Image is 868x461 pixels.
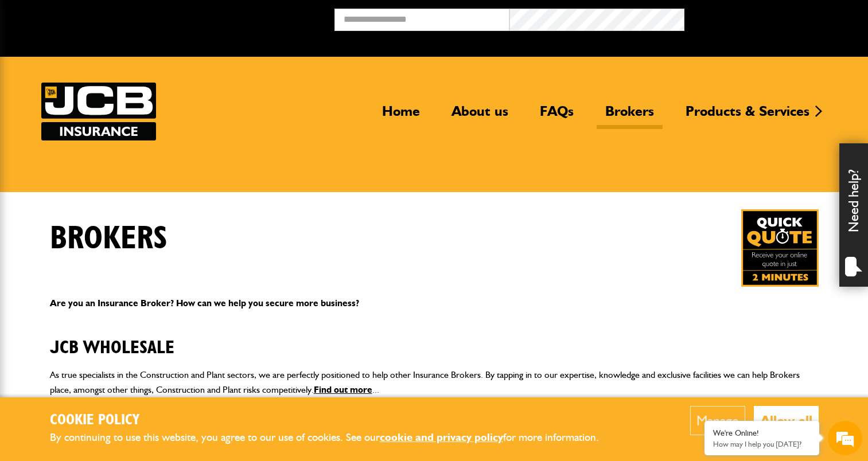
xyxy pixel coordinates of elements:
button: Allow all [754,406,819,435]
p: By continuing to use this website, you agree to our use of cookies. See our for more information. [50,429,618,447]
img: JCB Insurance Services logo [41,83,156,140]
h1: Brokers [50,220,168,258]
img: Quick Quote [741,209,819,287]
a: FAQs [531,103,582,129]
a: Brokers [597,103,663,129]
div: We're Online! [713,428,811,438]
a: Home [373,103,429,129]
a: Products & Services [677,103,818,129]
a: About us [443,103,517,129]
p: Are you an Insurance Broker? How can we help you secure more business? [50,296,819,311]
a: Get your insurance quote in just 2-minutes [741,209,819,287]
a: JCB Insurance Services [41,83,156,140]
h2: JCB Wholesale [50,319,819,358]
button: Broker Login [684,9,859,26]
button: Manage [690,406,745,435]
h2: Cookie Policy [50,412,618,429]
a: cookie and privacy policy [380,431,503,444]
p: As true specialists in the Construction and Plant sectors, we are perfectly positioned to help ot... [50,368,819,397]
a: Find out more [314,384,372,395]
div: Need help? [839,143,868,287]
p: How may I help you today? [713,440,811,448]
